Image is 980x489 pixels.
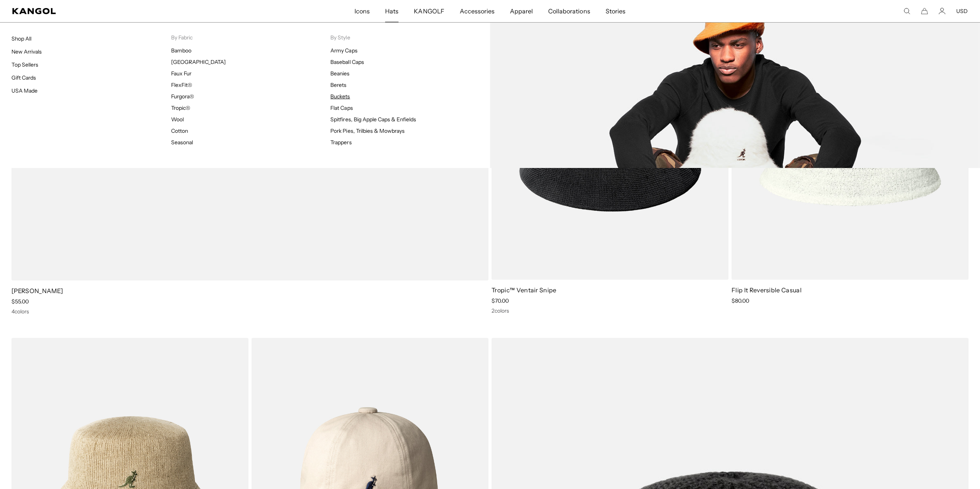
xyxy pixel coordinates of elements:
a: Account [939,8,946,15]
span: $70.00 [492,297,509,304]
p: By Fabric [171,34,331,41]
a: Buckets [330,93,350,100]
a: Army Caps [330,47,357,54]
a: Shop All [11,35,31,42]
a: Baseball Caps [330,59,364,65]
a: Beanies [330,70,350,77]
a: Cotton [171,127,188,134]
p: By Style [330,34,490,41]
a: Furgora® [171,93,194,100]
a: FlexFit® [171,81,192,88]
a: Trappers [330,139,351,146]
a: Gift Cards [11,74,36,81]
a: Bamboo [171,47,191,54]
a: Berets [330,81,346,88]
a: Flat Caps [330,104,353,111]
a: Pork Pies, Trilbies & Mowbrays [330,127,405,134]
a: Spitfires, Big Apple Caps & Enfields [330,116,416,123]
a: [GEOGRAPHIC_DATA] [171,59,226,65]
img: Buckets_9f505c1e-bbb8-4f75-9191-5f330bdb7919.jpg [490,23,980,168]
div: 4 colors [11,308,488,315]
a: Tropic™ Ventair Snipe [492,286,557,294]
div: 2 colors [492,307,728,314]
span: $80.00 [732,297,749,304]
summary: Search here [903,8,910,15]
span: $55.00 [11,298,29,305]
a: Seasonal [171,139,193,146]
a: Faux Fur [171,70,191,77]
a: Flip It Reversible Casual [732,286,802,294]
a: [PERSON_NAME] [11,287,63,295]
button: Cart [921,8,928,15]
a: Kangol [12,8,235,14]
a: Wool [171,116,184,123]
a: Tropic® [171,104,190,111]
button: USD [956,8,968,15]
a: New Arrivals [11,48,42,55]
a: USA Made [11,87,38,94]
a: Top Sellers [11,61,38,68]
